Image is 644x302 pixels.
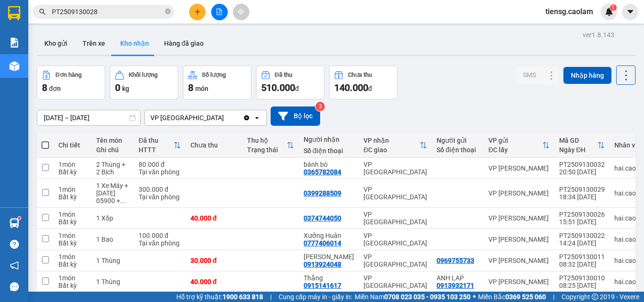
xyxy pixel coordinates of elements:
div: Trạng thái [247,146,287,154]
strong: 1900 633 818 [223,293,263,301]
div: ĐC lấy [488,146,542,154]
th: Toggle SortBy [359,133,432,158]
span: đ [368,85,372,92]
span: Miền Bắc [478,292,546,302]
span: tiensg.caolam [538,6,601,17]
button: Chưa thu140.000đ [329,65,397,99]
div: Bất kỳ [58,168,87,176]
div: VP [GEOGRAPHIC_DATA] [363,186,427,201]
img: warehouse-icon [9,218,19,228]
div: 14:24 [DATE] [559,239,605,247]
div: 80.000 đ [139,161,181,168]
div: VP [PERSON_NAME] [488,214,550,222]
span: món [195,85,208,92]
div: 1 món [58,161,87,168]
div: Bất kỳ [58,193,87,201]
div: Thu hộ [247,137,287,144]
div: 1 món [58,211,87,218]
div: 1 Thùng [96,257,129,264]
span: đ [295,85,299,92]
sup: 1 [610,4,617,11]
div: 30.000 đ [190,257,238,264]
div: Mã GD [559,137,597,144]
div: PT2509130011 [559,253,605,261]
button: Kho nhận [113,32,157,55]
div: Đã thu [275,72,292,78]
div: Người nhận [304,136,354,143]
div: 300.000 đ [139,186,181,193]
div: ANH LAP [437,274,479,282]
span: close-circle [165,8,171,16]
div: Bất kỳ [58,261,87,268]
div: 0915141617 [304,282,341,289]
div: VP [PERSON_NAME] [488,257,550,264]
span: | [553,292,554,302]
div: Bất kỳ [58,282,87,289]
div: 0913924048 [304,261,341,268]
span: caret-down [626,8,635,16]
span: notification [10,261,19,270]
span: 140.000 [334,82,368,93]
button: Trên xe [75,32,113,55]
div: 40.000 đ [190,214,238,222]
sup: 1 [18,217,21,220]
div: 0777406014 [304,239,341,247]
div: 1 món [58,274,87,282]
img: logo-vxr [8,6,20,20]
span: 8 [188,82,193,93]
span: copyright [592,294,598,300]
input: Select a date range. [37,110,140,125]
span: plus [194,8,201,15]
span: ... [120,197,126,204]
span: 8 [42,82,47,93]
th: Toggle SortBy [242,133,299,158]
span: đơn [49,85,61,92]
th: Toggle SortBy [484,133,554,158]
div: 15:51 [DATE] [559,218,605,226]
button: SMS [515,66,544,83]
button: Nhập hàng [563,67,611,84]
div: HTTT [139,146,173,154]
button: Khối lượng0kg [110,65,178,99]
div: bánh bò [304,161,354,168]
div: 0365782084 [304,168,341,176]
div: 20:50 [DATE] [559,168,605,176]
div: Tại văn phòng [139,239,181,247]
span: question-circle [10,240,19,249]
div: 0913932171 [437,282,474,289]
svg: Clear value [243,114,250,122]
span: Cung cấp máy in - giấy in: [279,292,352,302]
button: plus [189,4,206,20]
div: Khối lượng [129,72,157,78]
div: Thắng [304,274,354,282]
div: Tên món [96,137,129,144]
button: Hàng đã giao [157,32,211,55]
th: Toggle SortBy [134,133,186,158]
span: file-add [216,8,223,15]
span: Hỗ trợ kỹ thuật: [176,292,263,302]
div: 1 món [58,253,87,261]
div: Số điện thoại [437,146,479,154]
strong: 0708 023 035 - 0935 103 250 [384,293,471,301]
div: 1 Bao [96,236,129,243]
button: file-add [211,4,228,20]
div: VP [PERSON_NAME] [488,236,550,243]
img: solution-icon [9,38,19,48]
strong: 0369 525 060 [505,293,546,301]
span: | [270,292,272,302]
div: 1 món [58,186,87,193]
div: PT2509130032 [559,161,605,168]
div: 100.000 đ [139,232,181,239]
div: Ghi chú [96,146,129,154]
div: Đã thu [139,137,173,144]
div: VP [GEOGRAPHIC_DATA] [363,232,427,247]
div: Số lượng [202,72,226,78]
span: search [39,8,46,15]
button: Số lượng8món [183,65,251,99]
div: 08:32 [DATE] [559,261,605,268]
div: 18:34 [DATE] [559,193,605,201]
span: 510.000 [261,82,295,93]
span: message [10,282,19,291]
img: icon-new-feature [605,8,613,16]
button: Đã thu510.000đ [256,65,324,99]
